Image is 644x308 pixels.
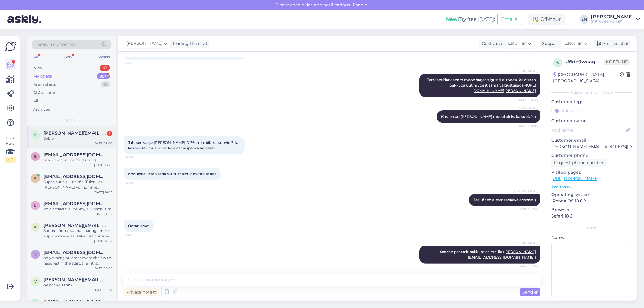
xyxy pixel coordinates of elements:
[100,65,110,71] div: 41
[94,163,112,167] div: [DATE] 13:28
[551,118,632,124] p: Customer name
[5,157,16,163] div: 2 / 3
[34,225,37,229] span: k
[564,40,583,47] span: Estonian
[35,252,36,256] span: i
[591,14,634,19] div: [PERSON_NAME]
[551,225,632,231] div: Extra
[43,299,106,304] span: timo.heering@gmail.com
[551,152,632,159] p: Customer phone
[34,279,37,284] span: v
[591,14,640,24] a: [PERSON_NAME][PERSON_NAME]
[508,40,527,47] span: Estonian
[95,212,112,216] div: [DATE] 13:17
[553,71,620,84] div: [GEOGRAPHIC_DATA], [GEOGRAPHIC_DATA]
[126,155,148,159] span: 17:55
[528,14,566,25] div: Off-hour
[479,40,503,47] div: Customer
[33,73,52,79] div: My chats
[96,53,111,61] div: Socials
[551,137,632,144] p: Customer email
[540,40,559,47] div: Support
[43,206,112,212] div: Vbla ostaks siis 1 tk 3m, ja 3-pack 1.8m
[551,234,632,241] p: Notes
[5,41,16,52] img: Askly Logo
[94,288,112,292] div: [DATE] 10:21
[593,40,631,48] div: Archive chat
[43,250,106,255] span: ignatjev.aleksei@gmail.com
[580,15,588,24] div: EM
[101,81,110,87] div: 0
[512,106,538,110] span: [PERSON_NAME]
[126,181,148,185] span: 17:59
[604,59,630,65] span: Offline
[62,53,73,61] div: Web
[5,135,16,163] div: Look Here
[124,288,159,296] div: Private note
[128,224,150,228] span: Ootan arvet
[552,127,625,133] input: Add name
[43,201,106,206] span: leho@meie.biz
[551,159,606,167] div: Request phone number
[33,81,56,87] div: Team chats
[551,144,632,150] p: [PERSON_NAME][EMAIL_ADDRESS][DOMAIN_NAME]
[33,65,42,71] div: New
[446,16,459,22] b: New!
[441,114,536,119] span: Kas antud [PERSON_NAME] mudel oleks ka sobiv? :)
[34,132,37,137] span: k
[126,61,148,65] span: 16:21
[516,97,538,102] span: Seen ✓ 16:50
[512,241,538,245] span: [PERSON_NAME]
[34,154,37,159] span: e
[566,58,604,65] div: # 6de9waaq
[34,203,37,208] span: l
[33,98,38,104] div: All
[43,157,112,163] div: Saadame teile peatselt arve :)
[43,152,106,157] span: engeli.salus@gmail.com
[43,255,112,266] div: only when you order every chair with headrest in the start, then it is possible..
[522,289,538,295] span: Send
[427,78,537,93] span: Tere! antidark enam moon sarja valgustit ei tooda, kuid saan pakkuda uut mudelit sama valgustusega -
[33,106,51,113] div: Archived
[512,189,538,193] span: [PERSON_NAME]
[97,73,110,79] div: 99+
[94,239,112,243] div: [DATE] 16:52
[551,198,632,204] p: iPhone OS 18.6.2
[516,264,538,268] span: Seen ✓ 18:00
[551,176,599,181] a: [URL][DOMAIN_NAME]
[473,198,536,202] span: Jaa, läheb e-esmaspäeva arvesse :)
[551,106,632,115] input: Add a tag
[43,174,106,179] span: ketlinsaksakulm@gmail.com
[516,207,538,211] span: Seen ✓ 18:00
[591,19,634,24] div: [PERSON_NAME]
[557,60,559,65] span: 6
[94,190,112,195] div: [DATE] 16:03
[551,99,632,105] p: Customer tags
[440,249,536,259] span: Saadan peatselt pakkumise meilile ( )
[128,172,216,176] span: Kodulehel laseb seda suurust ainult musta tellida
[37,41,76,48] span: Search customers
[33,90,56,96] div: AI Assistant
[43,228,112,239] div: Suured tänud, suunan päringu meie äriprojektile edasi. Hiljemalt homme tehakse pakkumine :)
[63,117,80,122] span: My chats
[551,169,632,176] p: Visited pages
[34,176,37,180] span: k
[43,136,112,141] div: Sobib
[43,282,112,288] div: ok got you thnx
[107,131,112,136] div: 1
[127,40,162,47] span: [PERSON_NAME]
[551,207,632,213] p: Browser
[126,233,148,237] span: 18:00
[43,277,106,282] span: viktors@bunins.lv
[446,16,495,23] div: Try free [DATE]:
[551,213,632,219] p: Safari 18.6
[43,130,106,136] span: katre.talgre@gmail.com
[171,40,207,47] div: leading the chat
[43,179,112,190] div: Super, suur-suur aitäh! Tulen kas [PERSON_NAME] või homme kindlasti läbi :)
[551,90,632,95] div: Customer information
[93,141,112,146] div: [DATE] 18:00
[351,2,369,8] span: Enable
[32,53,39,61] div: All
[497,14,521,25] button: Emails
[128,140,239,150] span: Jah, see valge [PERSON_NAME] D 26cm sobib ka, soovin 2tk, kas see tellimus läheb ka e esmaspäeva ...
